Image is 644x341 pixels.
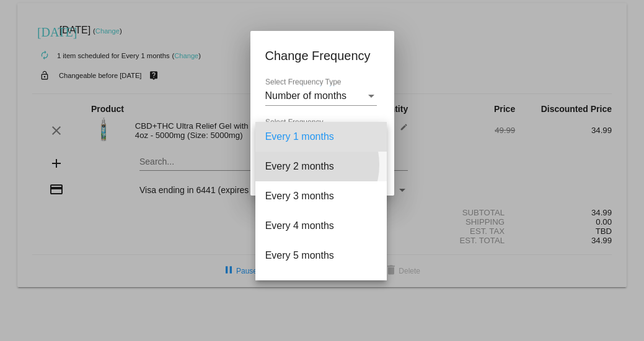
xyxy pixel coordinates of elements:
[265,241,377,270] span: Every 5 months
[265,270,377,300] span: Every 6 months
[265,122,377,152] span: Every 1 months
[265,211,377,241] span: Every 4 months
[265,181,377,211] span: Every 3 months
[265,152,377,181] span: Every 2 months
